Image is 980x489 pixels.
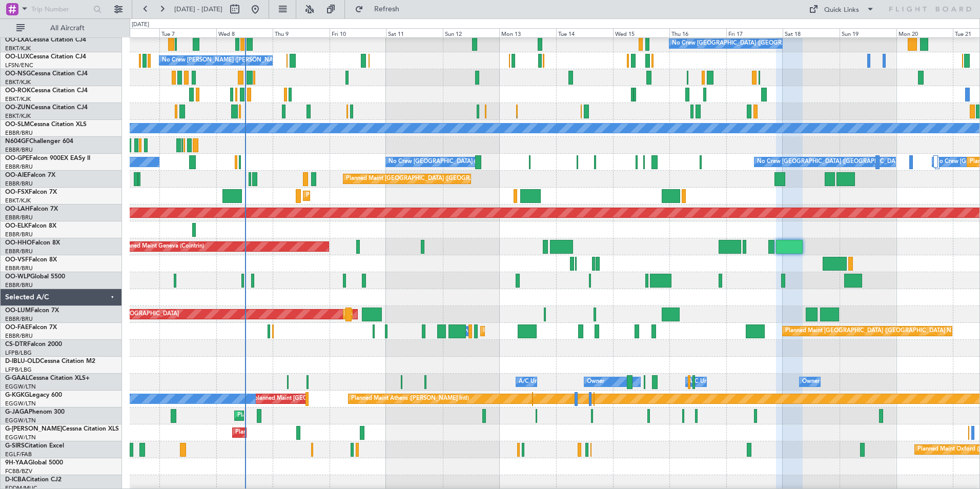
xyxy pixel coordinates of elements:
a: EBKT/KJK [5,197,31,205]
span: OO-SLM [5,121,30,128]
div: Tue 7 [159,28,216,37]
div: No Crew [PERSON_NAME] ([PERSON_NAME]) [162,53,285,68]
span: OO-HHO [5,240,32,246]
div: Thu 16 [669,28,726,37]
span: All Aircraft [27,25,108,32]
button: Quick Links [804,1,880,17]
a: OO-FAEFalcon 7X [5,324,57,331]
a: OO-ZUNCessna Citation CJ4 [5,105,88,111]
span: G-[PERSON_NAME] [5,426,62,432]
a: EBBR/BRU [5,281,33,289]
div: Sat 11 [386,28,443,37]
a: EGGW/LTN [5,400,36,407]
a: CS-DTRFalcon 2000 [5,341,62,348]
div: Sun 19 [840,28,896,37]
div: Mon 20 [896,28,953,37]
div: Planned Maint [GEOGRAPHIC_DATA] ([GEOGRAPHIC_DATA]) [235,425,397,440]
span: OO-WLP [5,274,30,280]
a: EGGW/LTN [5,417,36,424]
div: Sun 12 [443,28,500,37]
div: Quick Links [824,5,859,15]
a: EBBR/BRU [5,180,33,188]
div: Planned Maint [GEOGRAPHIC_DATA] ([GEOGRAPHIC_DATA]) [237,408,399,423]
button: Refresh [350,1,412,17]
span: Refresh [365,6,409,13]
a: EGGW/LTN [5,434,36,441]
span: OO-ZUN [5,105,31,111]
a: OO-AIEFalcon 7X [5,172,55,178]
span: OO-NSG [5,71,31,77]
a: OO-ROKCessna Citation CJ4 [5,88,88,94]
a: OO-LXACessna Citation CJ4 [5,37,86,43]
div: Planned Maint Melsbroek Air Base [483,323,573,339]
a: G-SIRSCitation Excel [5,443,64,449]
div: Thu 9 [273,28,330,37]
span: OO-VSF [5,257,29,263]
span: CS-DTR [5,341,27,348]
a: EBKT/KJK [5,45,31,52]
a: OO-FSXFalcon 7X [5,189,57,195]
div: Planned Maint Kortrijk-[GEOGRAPHIC_DATA] [306,188,425,203]
span: G-JAGA [5,409,29,415]
div: Fri 17 [726,28,783,37]
a: OO-LAHFalcon 7X [5,206,58,212]
span: G-KGKG [5,392,29,398]
a: LFPB/LBG [5,366,32,374]
div: Planned Maint Athens ([PERSON_NAME] Intl) [351,391,469,406]
a: OO-NSGCessna Citation CJ4 [5,71,88,77]
a: G-[PERSON_NAME]Cessna Citation XLS [5,426,119,432]
a: EBBR/BRU [5,248,33,255]
a: D-IBLU-OLDCessna Citation M2 [5,358,95,364]
div: Planned Maint [GEOGRAPHIC_DATA] ([GEOGRAPHIC_DATA]) [346,171,507,187]
div: Owner [802,374,820,390]
a: LFPB/LBG [5,349,32,357]
span: 9H-YAA [5,460,28,466]
div: Owner [587,374,604,390]
div: Fri 10 [330,28,386,37]
span: OO-LAH [5,206,30,212]
div: [DATE] [132,21,149,29]
span: G-SIRS [5,443,25,449]
a: EBBR/BRU [5,163,33,171]
span: OO-FSX [5,189,29,195]
span: OO-ROK [5,88,31,94]
div: Wed 8 [216,28,273,37]
a: EBBR/BRU [5,332,33,340]
input: Trip Number [31,2,90,17]
span: OO-ELK [5,223,28,229]
div: A/C Unavailable [519,374,561,390]
a: EBBR/BRU [5,146,33,154]
button: All Aircraft [11,20,111,36]
a: OO-LUMFalcon 7X [5,308,59,314]
a: 9H-YAAGlobal 5000 [5,460,63,466]
span: OO-FAE [5,324,29,331]
span: OO-GPE [5,155,29,161]
a: LFSN/ENC [5,62,33,69]
span: D-IBLU-OLD [5,358,40,364]
a: EBBR/BRU [5,129,33,137]
span: N604GF [5,138,29,145]
a: EGLF/FAB [5,451,32,458]
span: OO-LXA [5,37,29,43]
a: EBBR/BRU [5,264,33,272]
div: Tue 14 [556,28,613,37]
span: [DATE] - [DATE] [174,5,222,14]
a: G-KGKGLegacy 600 [5,392,62,398]
a: OO-LUXCessna Citation CJ4 [5,54,86,60]
div: No Crew [GEOGRAPHIC_DATA] ([GEOGRAPHIC_DATA] National) [757,154,929,170]
a: OO-SLMCessna Citation XLS [5,121,87,128]
div: No Crew [GEOGRAPHIC_DATA] ([GEOGRAPHIC_DATA] National) [672,36,844,51]
a: OO-HHOFalcon 8X [5,240,60,246]
a: EBBR/BRU [5,214,33,221]
div: Mon 6 [103,28,160,37]
a: EBBR/BRU [5,231,33,238]
a: FCBB/BZV [5,467,32,475]
a: OO-VSFFalcon 8X [5,257,57,263]
a: EGGW/LTN [5,383,36,391]
a: G-GAALCessna Citation XLS+ [5,375,90,381]
div: Planned Maint [GEOGRAPHIC_DATA] ([GEOGRAPHIC_DATA] National) [785,323,971,339]
a: EBBR/BRU [5,315,33,323]
a: EBKT/KJK [5,112,31,120]
span: OO-AIE [5,172,27,178]
a: OO-WLPGlobal 5500 [5,274,65,280]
